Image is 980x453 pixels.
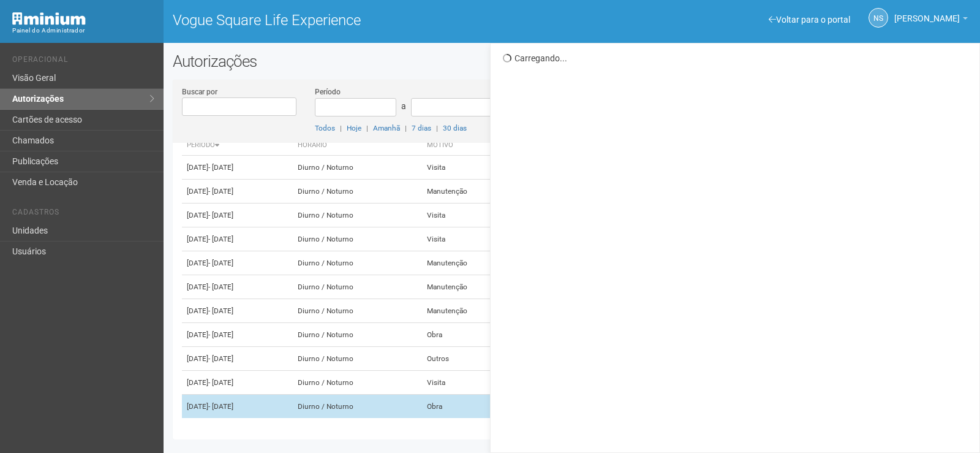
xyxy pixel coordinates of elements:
[208,306,233,315] span: - [DATE]
[182,323,293,347] td: [DATE]
[373,124,400,132] a: Amanhã
[12,55,154,68] li: Operacional
[769,15,850,25] a: Voltar para o portal
[182,371,293,395] td: [DATE]
[422,180,521,204] td: Manutenção
[182,156,293,180] td: [DATE]
[366,124,368,132] span: |
[315,86,341,97] label: Período
[422,227,521,251] td: Visita
[293,395,422,419] td: Diurno / Noturno
[894,15,968,25] a: [PERSON_NAME]
[347,124,361,132] a: Hoje
[208,259,233,267] span: - [DATE]
[208,211,233,219] span: - [DATE]
[182,135,293,156] th: Período
[422,135,521,156] th: Motivo
[293,299,422,323] td: Diurno / Noturno
[293,204,422,227] td: Diurno / Noturno
[422,395,521,419] td: Obra
[208,378,233,387] span: - [DATE]
[182,180,293,204] td: [DATE]
[293,251,422,275] td: Diurno / Noturno
[436,124,438,132] span: |
[182,395,293,419] td: [DATE]
[173,12,563,28] h1: Vogue Square Life Experience
[12,208,154,221] li: Cadastros
[293,275,422,299] td: Diurno / Noturno
[443,124,467,132] a: 30 dias
[208,187,233,196] span: - [DATE]
[182,347,293,371] td: [DATE]
[12,12,86,25] img: Minium
[422,347,521,371] td: Outros
[315,124,335,132] a: Todos
[869,8,888,28] a: NS
[182,227,293,251] td: [DATE]
[422,275,521,299] td: Manutenção
[293,323,422,347] td: Diurno / Noturno
[405,124,407,132] span: |
[182,86,217,97] label: Buscar por
[422,323,521,347] td: Obra
[208,330,233,339] span: - [DATE]
[208,354,233,363] span: - [DATE]
[422,251,521,275] td: Manutenção
[422,156,521,180] td: Visita
[208,235,233,243] span: - [DATE]
[293,156,422,180] td: Diurno / Noturno
[208,163,233,172] span: - [DATE]
[422,204,521,227] td: Visita
[293,180,422,204] td: Diurno / Noturno
[503,53,970,64] div: Carregando...
[182,299,293,323] td: [DATE]
[293,371,422,395] td: Diurno / Noturno
[12,25,154,36] div: Painel do Administrador
[173,52,971,70] h2: Autorizações
[182,204,293,227] td: [DATE]
[422,371,521,395] td: Visita
[208,283,233,291] span: - [DATE]
[412,124,431,132] a: 7 dias
[208,402,233,411] span: - [DATE]
[293,227,422,251] td: Diurno / Noturno
[293,347,422,371] td: Diurno / Noturno
[182,251,293,275] td: [DATE]
[340,124,342,132] span: |
[422,299,521,323] td: Manutenção
[293,135,422,156] th: Horário
[182,275,293,299] td: [DATE]
[401,101,406,111] span: a
[894,2,960,23] span: Nicolle Silva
